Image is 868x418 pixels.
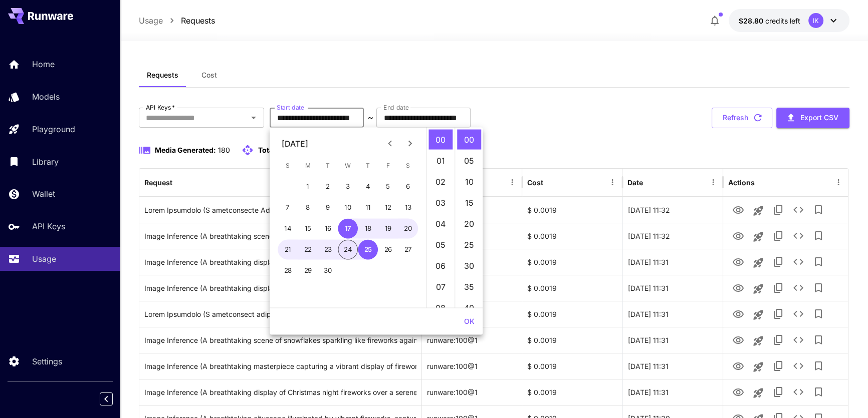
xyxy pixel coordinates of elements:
div: 24 Sep, 2025 11:32 [622,197,723,223]
p: API Keys [32,220,65,232]
span: Requests [147,71,178,80]
button: 13 [398,198,418,218]
div: 24 Sep, 2025 11:32 [622,223,723,249]
div: 24 Sep, 2025 11:31 [622,379,723,405]
span: Media Generated: [155,146,216,154]
div: $ 0.0019 [522,379,622,405]
li: 5 hours [428,235,453,255]
div: $ 0.0019 [522,275,622,301]
button: See details [788,278,808,298]
button: Menu [505,175,519,189]
button: Copy TaskUUID [768,304,788,324]
button: 30 [318,261,338,281]
button: Add to library [808,226,828,246]
button: Sort [544,175,558,189]
button: Launch in playground [748,227,768,247]
button: Collapse sidebar [100,392,113,405]
button: Add to library [808,356,828,376]
li: 35 minutes [457,277,481,297]
div: $ 0.0019 [522,353,622,379]
div: Click to copy prompt [144,301,416,327]
button: Add to library [808,330,828,350]
div: Click to copy prompt [144,197,416,223]
button: Next month [400,134,420,154]
ul: Select minutes [455,128,483,308]
div: $28.79804 [739,16,800,26]
button: 14 [278,219,298,239]
button: See details [788,330,808,350]
li: 25 minutes [457,235,481,255]
button: View [728,277,748,298]
button: 15 [298,219,318,239]
p: Requests [181,15,215,27]
button: Add to library [808,252,828,272]
button: Export CSV [776,108,849,128]
button: Refresh [712,108,772,128]
button: Sort [644,175,658,189]
button: Launch in playground [748,331,768,351]
button: Menu [605,175,619,189]
button: Open [247,111,261,125]
span: credits left [765,17,800,25]
button: Add to library [808,304,828,324]
button: 21 [278,240,298,260]
li: 30 minutes [457,256,481,276]
div: runware:100@1 [422,327,522,353]
li: 0 hours [428,130,453,150]
button: Launch in playground [748,279,768,299]
button: Add to library [808,200,828,220]
p: ~ [367,112,373,124]
button: 17 [338,219,358,239]
div: $ 0.0019 [522,223,622,249]
button: See details [788,304,808,324]
button: 4 [358,177,378,197]
p: Home [32,58,55,70]
nav: breadcrumb [139,15,215,27]
li: 6 hours [428,256,453,276]
button: Add to library [808,382,828,402]
button: 7 [278,198,298,218]
li: 0 minutes [457,130,481,150]
button: Launch in playground [748,253,768,273]
button: 1 [298,177,318,197]
li: 15 minutes [457,193,481,213]
label: Start date [277,103,304,112]
div: 24 Sep, 2025 11:31 [622,249,723,275]
div: Click to copy prompt [144,249,416,275]
li: 40 minutes [457,298,481,318]
button: Launch in playground [748,305,768,325]
div: 24 Sep, 2025 11:31 [622,301,723,327]
button: Copy TaskUUID [768,382,788,402]
p: Settings [32,355,62,367]
label: API Keys [146,103,175,112]
button: Menu [831,175,845,189]
li: 10 minutes [457,172,481,192]
button: Launch in playground [748,383,768,403]
button: See details [788,356,808,376]
button: 23 [318,240,338,260]
button: 2 [318,177,338,197]
button: See details [788,382,808,402]
button: 11 [358,198,378,218]
div: Click to copy prompt [144,223,416,249]
p: Usage [32,253,56,265]
li: 3 hours [428,193,453,213]
li: 1 hours [428,151,453,171]
div: 24 Sep, 2025 11:31 [622,327,723,353]
li: 7 hours [428,277,453,297]
button: 28 [278,261,298,281]
button: Launch in playground [748,201,768,221]
button: 9 [318,198,338,218]
p: Playground [32,123,75,135]
li: 8 hours [428,298,453,318]
li: 4 hours [428,214,453,234]
p: Library [32,156,59,168]
button: 19 [378,219,398,239]
button: Copy TaskUUID [768,330,788,350]
p: Usage [139,15,163,27]
span: Tuesday [319,156,337,176]
span: 180 [218,146,230,154]
div: Request [144,178,172,187]
p: Models [32,91,60,103]
button: Sort [173,175,187,189]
